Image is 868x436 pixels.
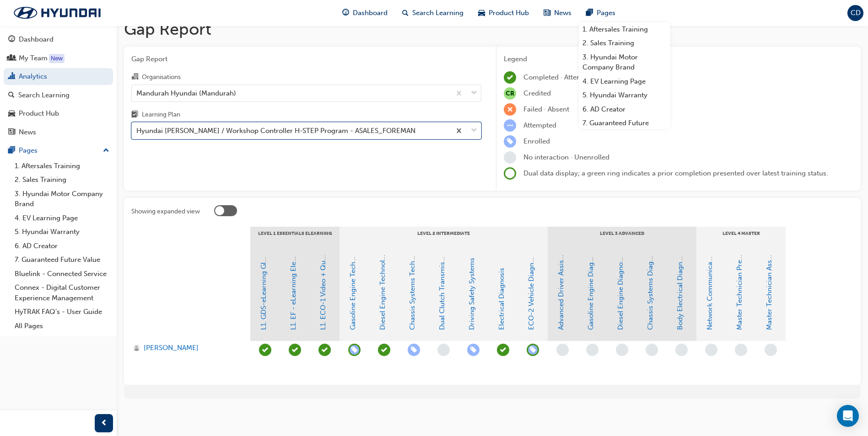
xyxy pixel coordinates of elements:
[259,344,271,356] span: learningRecordVerb_PASS-icon
[536,4,579,22] a: news-iconNews
[646,245,654,330] a: Chassis Systems Diagnosis
[144,343,199,353] span: [PERSON_NAME]
[676,250,684,330] a: Body Electrical Diagnosis
[579,88,670,102] a: 5. Hyundai Warranty
[765,344,777,356] span: learningRecordVerb_NONE-icon
[131,207,200,216] div: Showing expanded view
[4,105,113,122] a: Product Hub
[527,344,539,356] span: learningRecordVerb_ENROLL-icon
[765,234,773,330] a: Master Technician Assessment
[142,110,180,119] div: Learning Plan
[471,125,477,137] span: down-icon
[4,142,113,159] button: Pages
[527,214,535,330] a: ECO-2 Vehicle Diagnosis and Repair
[438,245,446,330] a: Dual Clutch Transmissions
[8,36,15,44] span: guage-icon
[478,7,485,19] span: car-icon
[124,19,861,39] h1: Gap Report
[131,111,138,119] span: learningplan-icon
[579,22,670,37] a: 1. Aftersales Training
[579,102,670,117] a: 6. AD Creator
[318,344,331,356] span: learningRecordVerb_PASS-icon
[523,105,569,113] span: Failed · Absent
[103,145,109,157] span: up-icon
[616,344,628,356] span: learningRecordVerb_NONE-icon
[11,239,113,253] a: 6. AD Creator
[342,7,349,19] span: guage-icon
[557,230,565,330] a: Advanced Driver Assist Systems
[523,169,828,177] span: Dual data display; a green ring indicates a prior completion presented over latest training status.
[402,7,409,19] span: search-icon
[18,90,70,101] div: Search Learning
[523,153,609,161] span: No interaction · Unenrolled
[8,91,15,100] span: search-icon
[646,344,658,356] span: learningRecordVerb_NONE-icon
[101,418,108,429] span: prev-icon
[579,74,670,89] a: 4. EV Learning Page
[11,211,113,225] a: 4. EV Learning Page
[497,268,506,330] a: Electrical Diagnosis
[523,121,556,129] span: Attempted
[837,405,859,427] div: Open Intercom Messenger
[586,7,593,19] span: pages-icon
[11,281,113,305] a: Connex - Digital Customer Experience Management
[587,246,595,330] a: Gasoline Engine Diagnosis
[395,4,471,22] a: search-iconSearch Learning
[616,254,625,330] a: Diesel Engine Diagnosis
[706,246,714,330] a: Network Communications
[11,159,113,173] a: 1. Aftersales Training
[489,8,529,18] span: Product Hub
[5,3,110,22] img: Trak
[136,88,236,98] div: Mandurah Hyundai (Mandurah)
[408,239,416,330] a: Chassis Systems Technology
[4,29,113,142] button: DashboardMy TeamAnalyticsSearch LearningProduct HubNews
[353,8,388,18] span: Dashboard
[735,229,744,330] a: Master Technician Pre-Qualifier
[11,267,113,281] a: Bluelink - Connected Service
[556,344,569,356] span: learningRecordVerb_NONE-icon
[19,108,59,119] div: Product Hub
[11,319,113,333] a: All Pages
[597,8,615,18] span: Pages
[523,89,551,97] span: Credited
[497,344,509,356] span: learningRecordVerb_ATTEND-icon
[378,344,390,356] span: learningRecordVerb_ATTEND-icon
[11,225,113,239] a: 5. Hyundai Warranty
[289,196,297,330] a: L1. EF - eLearning Electrical Fundamentals
[579,4,623,22] a: pages-iconPages
[4,124,113,141] a: News
[705,344,717,356] span: learningRecordVerb_NONE-icon
[851,8,861,18] span: CD
[579,116,670,140] a: 7. Guaranteed Future Value
[471,87,477,99] span: down-icon
[847,5,863,21] button: CD
[8,147,15,155] span: pages-icon
[504,87,516,100] span: null-icon
[579,50,670,74] a: 3. Hyundai Motor Company Brand
[548,227,696,250] div: LEVEL 3 Advanced
[131,73,138,81] span: organisation-icon
[412,8,464,18] span: Search Learning
[131,54,481,64] span: Gap Report
[19,127,36,138] div: News
[735,344,747,356] span: learningRecordVerb_NONE-icon
[11,187,113,211] a: 3. Hyundai Motor Company Brand
[133,343,242,353] a: [PERSON_NAME]
[348,344,361,356] span: learningRecordVerb_ENROLL-icon
[504,151,516,164] span: learningRecordVerb_NONE-icon
[696,227,786,250] div: LEVEL 4 Master
[523,73,620,81] span: Completed · Attended · Passed
[340,227,548,250] div: LEVEL 2 Intermediate
[259,188,268,330] a: L1. GDS-eLearning Global Diagnostic System
[4,68,113,85] a: Analytics
[504,135,516,148] span: learningRecordVerb_ENROLL-icon
[471,4,536,22] a: car-iconProduct Hub
[136,126,415,136] div: Hyundai [PERSON_NAME] / Workshop Controller H-STEP Program - ASALES_FOREMAN
[468,258,476,330] a: Driving Safety Systems
[49,54,65,63] div: Tooltip anchor
[11,173,113,187] a: 2. Sales Training
[11,305,113,319] a: HyTRAK FAQ's - User Guide
[4,31,113,48] a: Dashboard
